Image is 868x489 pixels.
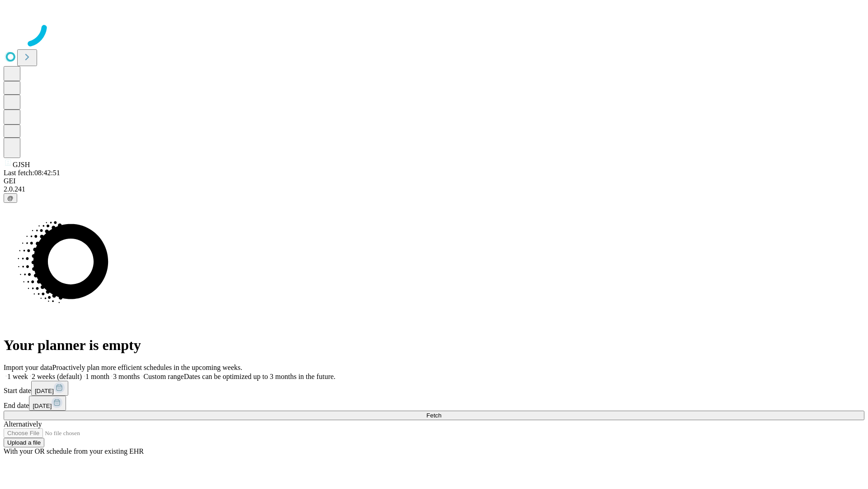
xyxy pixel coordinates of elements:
[31,381,68,396] button: [DATE]
[4,337,864,354] h1: Your planner is empty
[32,373,82,380] span: 2 weeks (default)
[4,177,864,185] div: GEI
[33,403,52,409] span: [DATE]
[29,396,66,411] button: [DATE]
[4,420,42,428] span: Alternatively
[113,373,140,380] span: 3 months
[426,412,441,419] span: Fetch
[13,161,30,168] span: GJSH
[4,381,864,396] div: Start date
[7,195,14,201] span: @
[4,185,864,193] div: 2.0.241
[35,388,54,394] span: [DATE]
[143,373,184,380] span: Custom range
[184,373,335,380] span: Dates can be optimized up to 3 months in the future.
[4,364,52,371] span: Import your data
[52,364,242,371] span: Proactively plan more efficient schedules in the upcoming weeks.
[4,447,144,455] span: With your OR schedule from your existing EHR
[4,438,44,447] button: Upload a file
[4,396,864,411] div: End date
[4,169,60,177] span: Last fetch: 08:42:51
[7,373,28,380] span: 1 week
[85,373,109,380] span: 1 month
[4,411,864,420] button: Fetch
[4,193,17,203] button: @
